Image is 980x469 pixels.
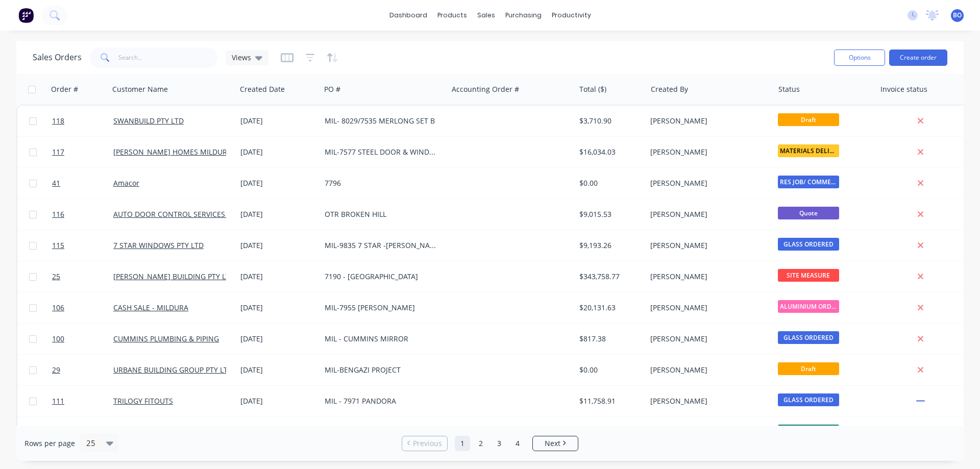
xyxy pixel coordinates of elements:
[579,365,639,375] div: $0.00
[52,396,64,406] span: 111
[778,144,839,157] span: MATERIALS DELIV...
[579,178,639,188] div: $0.00
[240,84,285,94] div: Created Date
[113,271,235,281] a: [PERSON_NAME] BUILDING PTY LTD
[240,303,316,313] div: [DATE]
[778,393,839,406] span: GLASS ORDERED
[778,425,839,437] span: SITE INSTALL
[52,334,64,344] span: 100
[52,240,64,251] span: 115
[472,8,500,23] div: sales
[325,147,438,157] div: MIL-7577 STEEL DOOR & WINDOW
[547,8,596,23] div: productivity
[113,116,184,126] a: SWANBUILD PTY LTD
[52,230,113,261] a: 115
[325,178,438,188] div: 7796
[650,209,764,219] div: [PERSON_NAME]
[384,8,432,23] a: dashboard
[240,147,316,157] div: [DATE]
[240,178,316,188] div: [DATE]
[579,147,639,157] div: $16,034.03
[579,240,639,251] div: $9,193.26
[52,355,113,385] a: 29
[240,240,316,251] div: [DATE]
[492,436,507,451] a: Page 3
[112,84,168,94] div: Customer Name
[650,334,764,344] div: [PERSON_NAME]
[650,147,764,157] div: [PERSON_NAME]
[533,438,578,449] a: Next page
[889,50,947,66] button: Create order
[650,240,764,251] div: [PERSON_NAME]
[52,303,64,313] span: 106
[240,271,316,282] div: [DATE]
[455,436,470,451] a: Page 1 is your current page
[18,8,34,23] img: Factory
[650,365,764,375] div: [PERSON_NAME]
[325,365,438,375] div: MIL-BENGAZI PROJECT
[52,209,64,219] span: 116
[402,438,447,449] a: Previous page
[325,271,438,282] div: 7190 - [GEOGRAPHIC_DATA]
[325,209,438,219] div: OTR BROKEN HILL
[651,84,688,94] div: Created By
[52,147,64,157] span: 117
[778,176,839,188] span: RES JOB/ COMMER...
[113,396,173,406] a: TRILOGY FITOUTS
[52,417,113,448] a: 114
[33,53,82,62] h1: Sales Orders
[52,199,113,230] a: 116
[432,8,472,23] div: products
[52,261,113,292] a: 25
[325,240,438,251] div: MIL-9835 7 STAR -[PERSON_NAME]
[118,47,218,68] input: Search...
[650,303,764,313] div: [PERSON_NAME]
[778,362,839,375] span: Draft
[325,303,438,313] div: MIL-7955 [PERSON_NAME]
[52,106,113,136] a: 118
[413,438,442,449] span: Previous
[113,178,139,188] a: Amacor
[52,178,60,188] span: 41
[579,84,606,94] div: Total ($)
[52,137,113,167] a: 117
[52,365,60,375] span: 29
[325,116,438,126] div: MIL- 8029/7535 MERLONG SET B
[880,84,927,94] div: Invoice status
[500,8,547,23] div: purchasing
[324,84,340,94] div: PO #
[834,50,885,66] button: Options
[113,240,204,250] a: 7 STAR WINDOWS PTY LTD
[778,113,839,126] span: Draft
[52,292,113,323] a: 106
[650,396,764,406] div: [PERSON_NAME]
[232,52,251,63] span: Views
[778,331,839,344] span: GLASS ORDERED
[113,303,188,312] a: CASH SALE - MILDURA
[398,436,582,451] ul: Pagination
[452,84,519,94] div: Accounting Order #
[579,271,639,282] div: $343,758.77
[240,116,316,126] div: [DATE]
[778,207,839,219] span: Quote
[579,209,639,219] div: $9,015.53
[113,147,232,157] a: [PERSON_NAME] HOMES MILDURA
[778,300,839,313] span: ALUMINIUM ORDER...
[650,116,764,126] div: [PERSON_NAME]
[473,436,488,451] a: Page 2
[650,271,764,282] div: [PERSON_NAME]
[113,209,254,219] a: AUTO DOOR CONTROL SERVICES PTY LTD
[325,396,438,406] div: MIL - 7971 PANDORA
[240,396,316,406] div: [DATE]
[240,365,316,375] div: [DATE]
[113,334,219,343] a: CUMMINS PLUMBING & PIPING
[579,116,639,126] div: $3,710.90
[579,334,639,344] div: $817.38
[579,396,639,406] div: $11,758.91
[51,84,78,94] div: Order #
[325,334,438,344] div: MIL - CUMMINS MIRROR
[778,84,800,94] div: Status
[52,116,64,126] span: 118
[52,168,113,199] a: 41
[778,269,839,282] span: SITE MEASURE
